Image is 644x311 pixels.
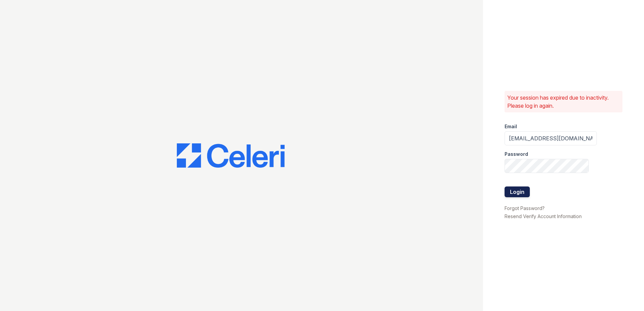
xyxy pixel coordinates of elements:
[505,123,517,130] label: Email
[505,213,582,219] a: Resend Verify Account Information
[505,205,545,211] a: Forgot Password?
[507,94,620,110] p: Your session has expired due to inactivity. Please log in again.
[177,143,285,168] img: CE_Logo_Blue-a8612792a0a2168367f1c8372b55b34899dd931a85d93a1a3d3e32e68fde9ad4.png
[505,151,528,158] label: Password
[505,186,530,197] button: Login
